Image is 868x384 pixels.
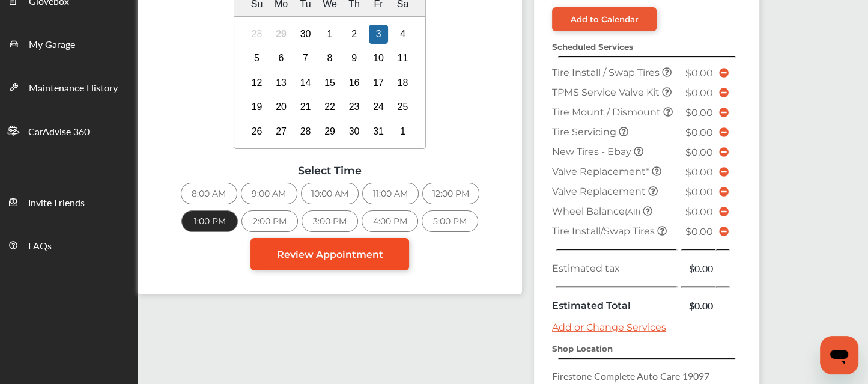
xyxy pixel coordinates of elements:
[685,147,713,158] span: $0.00
[820,336,858,374] iframe: Button to launch messaging window
[552,206,643,217] span: Wheel Balance
[685,127,713,138] span: $0.00
[28,124,90,140] span: CarAdvise 360
[1,22,137,65] a: My Garage
[277,249,383,260] span: Review Appointment
[685,67,713,79] span: $0.00
[552,42,633,52] strong: Scheduled Services
[29,81,118,96] span: Maintenance History
[552,186,648,197] span: Valve Replacement
[28,239,52,254] span: FAQs
[552,87,662,98] span: TPMS Service Valve Kit
[625,207,640,216] small: (All)
[685,206,713,218] span: $0.00
[685,107,713,118] span: $0.00
[552,369,709,383] span: Firestone Complete Auto Care 19097
[681,296,715,315] td: $0.00
[685,87,713,99] span: $0.00
[549,296,681,315] td: Estimated Total
[552,7,657,31] a: Add to Calendar
[552,126,619,138] span: Tire Servicing
[549,258,681,278] td: Estimated tax
[552,344,613,353] strong: Shop Location
[552,106,663,118] span: Tire Mount / Dismount
[552,67,662,78] span: Tire Install / Swap Tires
[1,65,137,108] a: Maintenance History
[552,166,652,177] span: Valve Replacement*
[552,322,666,333] a: Add or Change Services
[571,14,639,24] div: Add to Calendar
[685,166,713,178] span: $0.00
[681,258,715,278] td: $0.00
[552,146,634,157] span: New Tires - Ebay
[552,225,657,237] span: Tire Install/Swap Tires
[29,37,75,53] span: My Garage
[28,195,85,211] span: Invite Friends
[685,186,713,198] span: $0.00
[250,238,409,270] a: Review Appointment
[685,226,713,237] span: $0.00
